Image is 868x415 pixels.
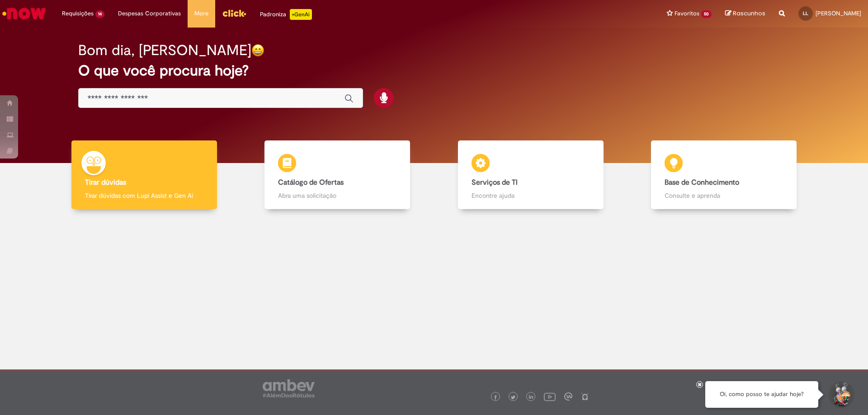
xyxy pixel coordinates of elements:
span: Favoritos [675,9,699,18]
span: Despesas Corporativas [118,9,181,18]
img: click_logo_yellow_360x200.png [222,6,246,20]
b: Base de Conhecimento [665,178,739,187]
span: Requisições [62,9,94,18]
div: Padroniza [260,9,312,20]
button: Iniciar Conversa de Suporte [827,381,854,408]
p: Consulte e aprenda [665,191,783,200]
b: Tirar dúvidas [85,178,126,187]
h2: Bom dia, [PERSON_NAME] [78,42,251,58]
span: More [194,9,208,18]
img: logo_footer_ambev_rotulo_gray.png [263,379,315,397]
img: logo_footer_youtube.png [544,391,556,402]
img: happy-face.png [251,44,264,57]
p: Tirar dúvidas com Lupi Assist e Gen Ai [85,191,203,200]
span: [PERSON_NAME] [816,9,861,17]
span: LL [803,10,808,16]
img: logo_footer_workplace.png [564,392,572,401]
img: logo_footer_facebook.png [493,395,498,400]
a: Tirar dúvidas Tirar dúvidas com Lupi Assist e Gen Ai [47,140,241,210]
a: Catálogo de Ofertas Abra uma solicitação [241,140,434,210]
span: Rascunhos [733,9,765,18]
a: Serviços de TI Encontre ajuda [434,140,627,210]
p: Encontre ajuda [472,191,590,200]
p: +GenAi [290,9,312,20]
span: 50 [701,10,712,18]
div: Oi, como posso te ajudar hoje? [705,381,818,408]
span: 14 [95,10,104,18]
b: Catálogo de Ofertas [278,178,344,187]
img: logo_footer_twitter.png [511,395,515,400]
p: Abra uma solicitação [278,191,396,200]
h2: O que você procura hoje? [78,63,790,79]
a: Rascunhos [725,9,765,18]
img: ServiceNow [1,5,47,23]
b: Serviços de TI [472,178,518,187]
img: logo_footer_linkedin.png [529,395,533,400]
img: logo_footer_naosei.png [581,392,589,401]
a: Base de Conhecimento Consulte e aprenda [627,140,821,210]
